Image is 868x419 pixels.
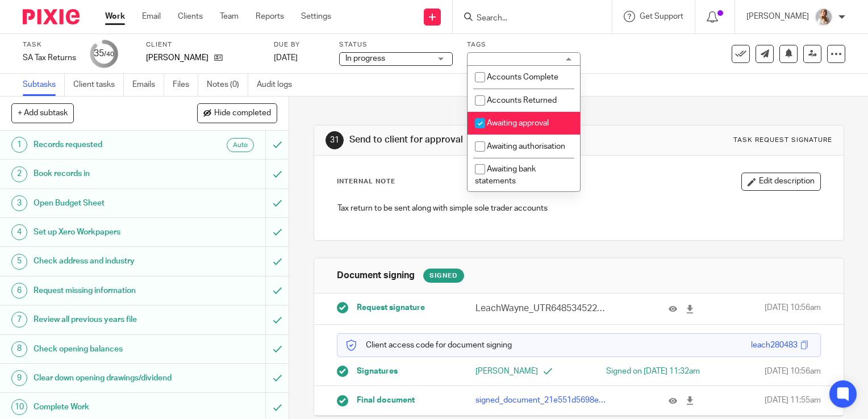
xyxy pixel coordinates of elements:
[34,282,181,299] h1: Request missing information
[256,11,284,22] a: Reports
[104,51,114,57] small: /40
[11,312,27,328] div: 7
[475,302,607,315] p: LeachWayne_UTR6485345225_2025_TaxReturn.pdf
[475,366,579,377] p: [PERSON_NAME]
[34,399,181,416] h1: Complete Work
[357,366,398,377] span: Signatures
[173,74,198,96] a: Files
[487,143,565,150] span: Awaiting authorisation
[751,340,798,351] div: leach280483
[475,165,536,185] span: Awaiting bank statements
[346,340,512,351] p: Client access code for document signing
[94,47,114,60] div: 35
[11,370,27,386] div: 9
[23,40,76,49] label: Task
[339,40,453,49] label: Status
[11,195,27,211] div: 3
[765,302,821,315] span: [DATE] 10:56am
[146,40,260,49] label: Client
[487,119,549,127] span: Awaiting approval
[640,12,683,20] span: Get Support
[733,136,832,145] div: Task request signature
[23,74,65,96] a: Subtasks
[34,341,181,358] h1: Check opening balances
[301,11,331,22] a: Settings
[596,366,700,377] div: Signed on [DATE] 11:32am
[34,136,181,153] h1: Records requested
[34,253,181,270] h1: Check address and industry
[178,11,203,22] a: Clients
[475,395,607,406] p: signed_document_21e551d5698e47cc98eb2e0f2e5f1726.pdf
[357,395,415,406] span: Final document
[467,40,581,49] label: Tags
[274,40,325,49] label: Due by
[207,74,248,96] a: Notes (0)
[337,203,820,214] p: Tax return to be sent along with simple sole trader accounts
[765,395,821,406] span: [DATE] 11:55am
[34,370,181,387] h1: Clear down opening drawings/dividend
[34,195,181,212] h1: Open Budget Sheet
[475,14,578,24] input: Search
[23,52,76,64] div: SA Tax Returns
[11,137,27,153] div: 1
[142,11,161,22] a: Email
[487,97,557,104] span: Accounts Returned
[337,270,415,282] h1: Document signing
[345,55,385,62] span: In progress
[214,109,271,118] span: Hide completed
[257,74,301,96] a: Audit logs
[105,11,125,22] a: Work
[746,11,809,22] p: [PERSON_NAME]
[423,269,464,283] div: Signed
[34,165,181,182] h1: Book records in
[357,302,425,313] span: Request signature
[815,8,833,26] img: IMG_9968.jpg
[146,52,208,64] p: [PERSON_NAME]
[11,224,27,240] div: 4
[227,138,254,152] div: Auto
[741,173,821,191] button: Edit description
[11,103,74,123] button: + Add subtask
[11,283,27,299] div: 6
[11,341,27,357] div: 8
[197,103,277,123] button: Hide completed
[487,73,558,81] span: Accounts Complete
[220,11,239,22] a: Team
[11,166,27,182] div: 2
[337,177,395,186] p: Internal Note
[132,74,164,96] a: Emails
[349,134,603,146] h1: Send to client for approval
[34,311,181,328] h1: Review all previous years file
[325,131,344,149] div: 31
[23,9,80,24] img: Pixie
[11,254,27,270] div: 5
[34,224,181,241] h1: Set up Xero Workpapers
[73,74,124,96] a: Client tasks
[11,399,27,415] div: 10
[274,54,298,62] span: [DATE]
[765,366,821,377] span: [DATE] 10:56am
